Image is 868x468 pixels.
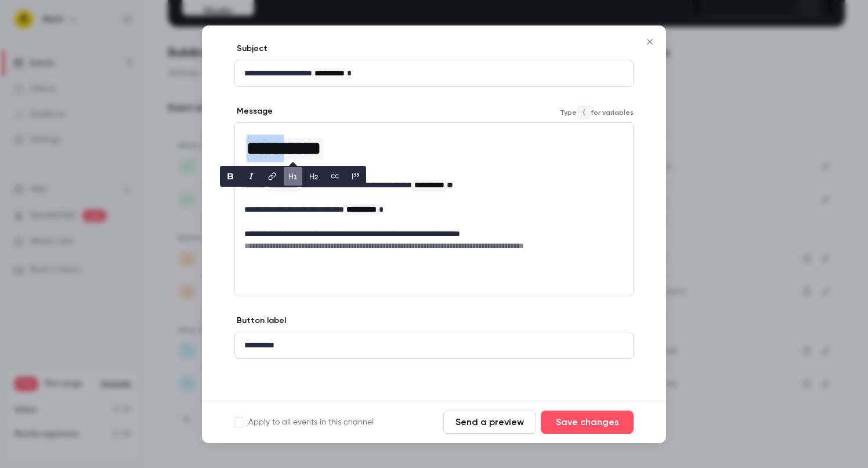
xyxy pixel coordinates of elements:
[577,106,591,119] code: {
[541,411,634,434] button: Save changes
[346,167,365,186] button: blockquote
[242,167,261,186] button: italic
[263,167,281,186] button: link
[638,30,661,53] button: Close
[234,315,286,326] label: Button label
[235,123,633,259] div: editor
[221,167,240,186] button: bold
[234,416,374,428] label: Apply to all events in this channel
[235,332,633,358] div: editor
[234,43,267,55] label: Subject
[560,106,634,119] span: Type for variables
[235,60,633,86] div: editor
[443,411,536,434] button: Send a preview
[234,106,273,117] label: Message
